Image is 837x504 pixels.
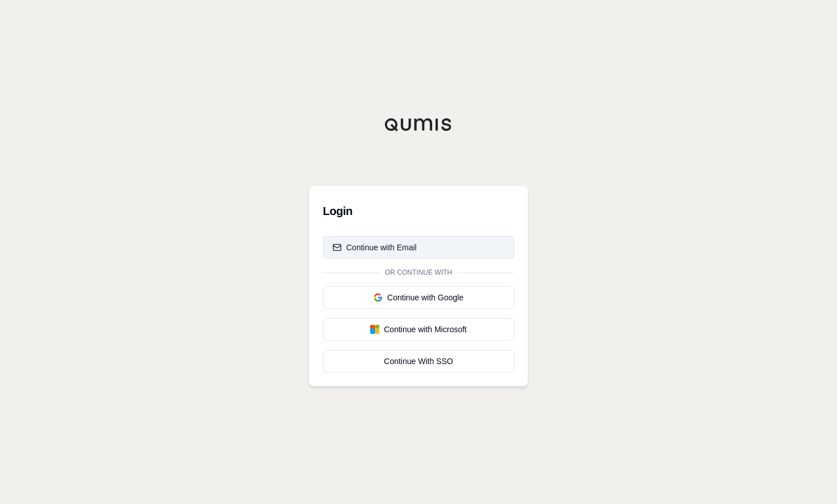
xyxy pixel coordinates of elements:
[323,350,514,373] a: Continue With SSO
[333,324,504,335] div: Continue with Microsoft
[384,118,453,131] img: Qumis
[333,292,504,303] div: Continue with Google
[323,200,514,222] h3: Login
[333,242,417,253] div: Continue with Email
[323,236,514,259] button: Continue with Email
[380,268,457,277] span: Or continue with
[333,356,504,367] div: Continue With SSO
[323,318,514,341] button: Continue with Microsoft
[323,286,514,309] button: Continue with Google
